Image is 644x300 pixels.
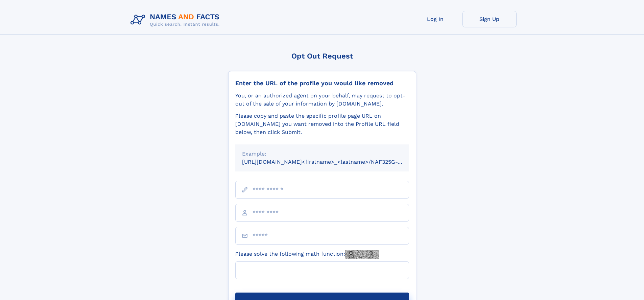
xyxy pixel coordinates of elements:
[408,11,462,27] a: Log In
[242,159,422,165] small: [URL][DOMAIN_NAME]<firstname>_<lastname>/NAF325G-xxxxxxxx
[128,11,225,29] img: Logo Names and Facts
[235,112,409,136] div: Please copy and paste the specific profile page URL on [DOMAIN_NAME] you want removed into the Pr...
[235,92,409,108] div: You, or an authorized agent on your behalf, may request to opt-out of the sale of your informatio...
[235,250,379,259] label: Please solve the following math function:
[228,52,416,60] div: Opt Out Request
[462,11,517,27] a: Sign Up
[235,79,409,87] div: Enter the URL of the profile you would like removed
[242,150,402,158] div: Example:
